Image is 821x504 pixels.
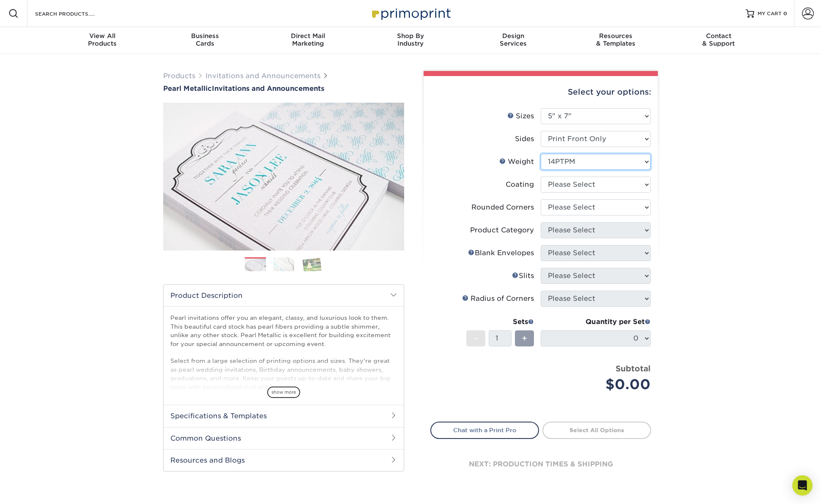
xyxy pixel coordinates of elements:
div: Sides [515,134,534,144]
span: Resources [564,32,667,40]
div: Quantity per Set [541,317,651,327]
a: Pearl MetallicInvitations and Announcements [163,84,404,93]
span: Shop By [359,32,462,40]
div: Sizes [507,111,534,121]
div: Marketing [257,32,359,47]
span: MY CART [758,10,782,17]
div: Blank Envelopes [468,248,534,258]
span: Direct Mail [257,32,359,40]
div: $0.00 [547,374,651,395]
div: Slits [512,271,534,281]
img: Invitations and Announcements 02 [273,257,294,272]
span: Design [462,32,564,40]
strong: Subtotal [616,364,651,373]
div: Services [462,32,564,47]
div: Product Category [470,225,534,235]
a: View AllProducts [51,27,154,54]
img: Primoprint [368,4,453,22]
span: Pearl Metallic [163,84,212,93]
a: Chat with a Print Pro [430,422,539,439]
div: Select your options: [430,76,651,108]
span: View All [51,32,154,40]
img: Pearl Metallic 01 [163,93,404,260]
a: Products [163,72,195,80]
div: Open Intercom Messenger [792,475,813,496]
h2: Specifications & Templates [164,405,404,427]
div: next: production times & shipping [430,439,651,490]
span: - [474,332,478,345]
span: + [522,332,527,345]
p: Pearl invitations offer you an elegant, classy, and luxurious look to them. This beautiful card s... [170,313,397,417]
a: DesignServices [462,27,564,54]
h1: Invitations and Announcements [163,84,404,93]
a: BusinessCards [154,27,257,54]
img: Invitations and Announcements 03 [301,257,323,272]
div: Radius of Corners [462,294,534,304]
h2: Common Questions [164,427,404,449]
div: Weight [499,157,534,167]
img: Invitations and Announcements 01 [245,258,266,272]
div: & Support [667,32,770,47]
a: Resources& Templates [564,27,667,54]
div: Rounded Corners [471,202,534,212]
div: Products [51,32,154,47]
span: 0 [783,11,787,16]
a: Direct MailMarketing [257,27,359,54]
a: Contact& Support [667,27,770,54]
input: SEARCH PRODUCTS..... [34,8,117,19]
span: show more [267,387,300,398]
a: Shop ByIndustry [359,27,462,54]
div: Sets [466,317,534,327]
h2: Product Description [164,285,404,306]
iframe: Google Customer Reviews [2,478,72,501]
span: Contact [667,32,770,40]
a: Invitations and Announcements [205,72,320,80]
span: Business [154,32,257,40]
h2: Resources and Blogs [164,449,404,471]
div: Industry [359,32,462,47]
div: Cards [154,32,257,47]
div: & Templates [564,32,667,47]
a: Select All Options [542,422,651,439]
div: Coating [506,180,534,190]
